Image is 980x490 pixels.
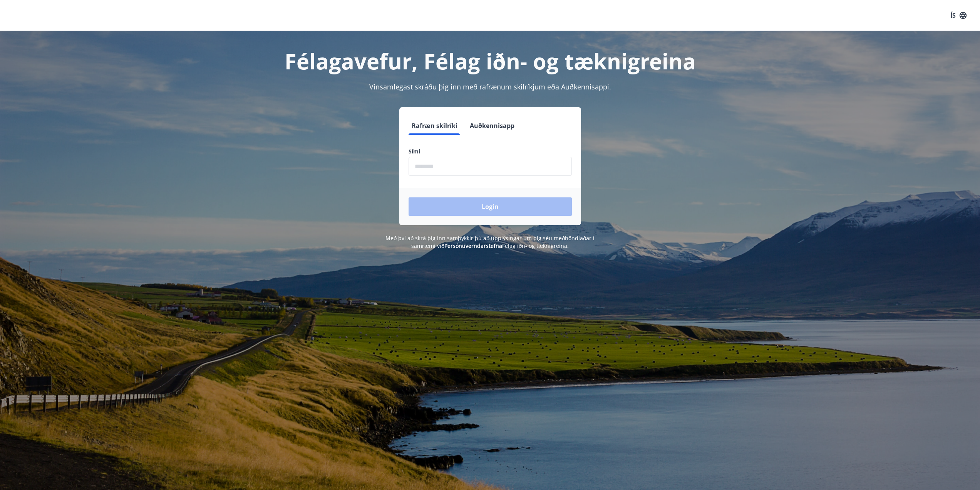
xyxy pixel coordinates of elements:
span: Með því að skrá þig inn samþykkir þú að upplýsingar um þig séu meðhöndlaðar í samræmi við Félag i... [385,234,595,249]
button: ÍS [946,8,971,22]
button: Rafræn skilríki [409,116,461,135]
h1: Félagavefur, Félag iðn- og tæknigreina [222,46,758,76]
span: Vinsamlegast skráðu þig inn með rafrænum skilríkjum eða Auðkennisappi. [369,82,611,91]
label: Sími [409,148,572,155]
a: Persónuverndarstefna [444,242,502,249]
button: Auðkennisapp [467,116,518,135]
